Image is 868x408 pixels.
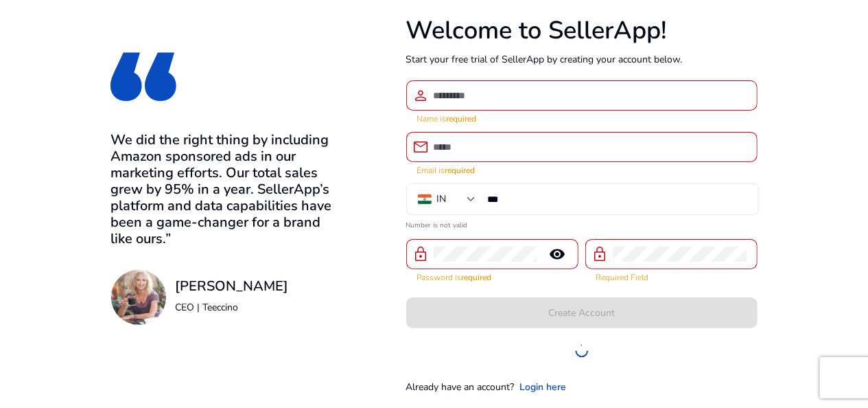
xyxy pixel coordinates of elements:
mat-icon: remove_red_eye [541,246,574,262]
p: Already have an account? [406,380,515,394]
h3: [PERSON_NAME] [175,278,288,295]
h3: We did the right thing by including Amazon sponsored ads in our marketing efforts. Our total sale... [110,132,344,247]
strong: required [447,113,477,124]
mat-error: Number is not valid [406,216,758,231]
a: Login here [520,380,567,394]
strong: required [462,272,492,283]
mat-error: Name is [417,111,747,125]
span: lock [592,246,609,262]
span: email [413,139,430,155]
mat-error: Password is [417,269,567,284]
strong: required [445,165,476,176]
p: CEO | Teeccino [175,300,288,315]
mat-error: Required Field [596,269,747,284]
p: Start your free trial of SellerApp by creating your account below. [406,52,758,67]
mat-error: Email is [417,162,747,177]
h1: Welcome to SellerApp! [406,16,758,45]
span: person [413,87,430,104]
div: IN [437,192,447,207]
span: lock [413,246,430,262]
